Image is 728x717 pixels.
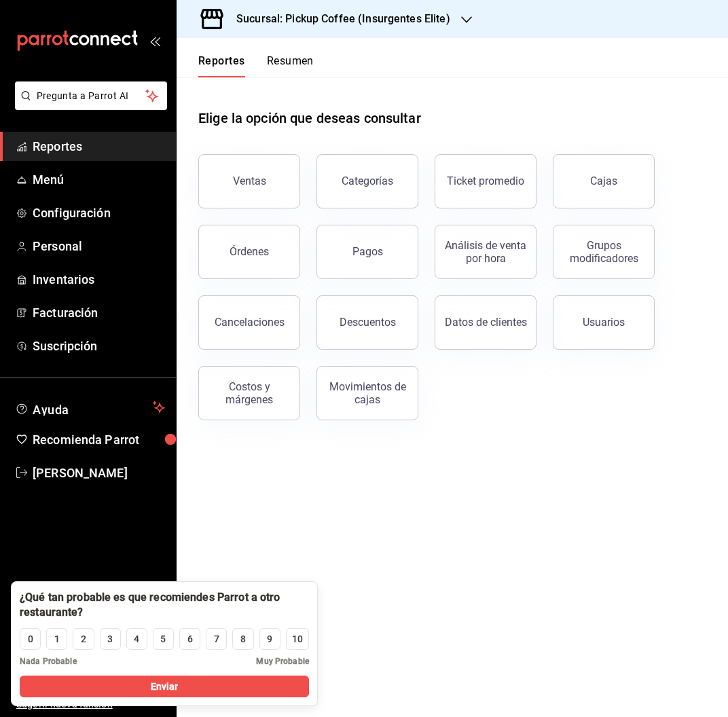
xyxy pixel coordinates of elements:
[198,154,300,208] button: Ventas
[33,237,165,255] span: Personal
[316,154,418,208] button: Categorías
[267,54,314,77] button: Resumen
[81,632,86,646] div: 2
[33,137,165,155] span: Reportes
[33,430,165,449] span: Recomienda Parrot
[33,304,165,322] span: Facturación
[20,655,77,667] span: Nada Probable
[583,316,625,329] div: Usuarios
[225,11,450,27] h3: Sucursal: Pickup Coffee (Insurgentes Elite)
[126,628,147,650] button: 4
[20,628,41,650] button: 0
[160,632,166,646] div: 5
[179,628,200,650] button: 6
[37,89,146,103] span: Pregunta a Parrot AI
[198,225,300,279] button: Órdenes
[443,239,528,265] div: Análisis de venta por hora
[553,154,655,208] a: Cajas
[340,316,396,329] div: Descuentos
[435,225,536,279] button: Análisis de venta por hora
[153,628,174,650] button: 5
[198,366,300,420] button: Costos y márgenes
[590,173,618,189] div: Cajas
[445,316,527,329] div: Datos de clientes
[435,154,536,208] button: Ticket promedio
[198,54,245,77] button: Reportes
[33,170,165,189] span: Menú
[352,245,383,258] div: Pagos
[33,204,165,222] span: Configuración
[562,239,646,265] div: Grupos modificadores
[435,295,536,350] button: Datos de clientes
[100,628,121,650] button: 3
[230,245,269,258] div: Órdenes
[286,628,309,650] button: 10
[20,676,309,697] button: Enviar
[15,81,167,110] button: Pregunta a Parrot AI
[151,680,179,694] span: Enviar
[46,628,67,650] button: 1
[342,174,393,187] div: Categorías
[206,628,227,650] button: 7
[214,632,219,646] div: 7
[198,295,300,350] button: Cancelaciones
[553,295,655,350] button: Usuarios
[134,632,139,646] div: 4
[33,270,165,289] span: Inventarios
[259,628,280,650] button: 9
[233,174,266,187] div: Ventas
[267,632,272,646] div: 9
[33,464,165,482] span: [PERSON_NAME]
[54,632,60,646] div: 1
[232,628,253,650] button: 8
[149,35,160,46] button: open_drawer_menu
[325,380,409,406] div: Movimientos de cajas
[447,174,524,187] div: Ticket promedio
[73,628,94,650] button: 2
[28,632,33,646] div: 0
[316,225,418,279] button: Pagos
[316,295,418,350] button: Descuentos
[215,316,285,329] div: Cancelaciones
[10,98,167,113] a: Pregunta a Parrot AI
[240,632,246,646] div: 8
[198,108,421,128] h1: Elige la opción que deseas consultar
[187,632,193,646] div: 6
[198,54,314,77] div: navigation tabs
[256,655,309,667] span: Muy Probable
[33,399,147,416] span: Ayuda
[33,337,165,355] span: Suscripción
[316,366,418,420] button: Movimientos de cajas
[207,380,291,406] div: Costos y márgenes
[292,632,303,646] div: 10
[20,590,309,620] div: ¿Qué tan probable es que recomiendes Parrot a otro restaurante?
[107,632,113,646] div: 3
[553,225,655,279] button: Grupos modificadores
